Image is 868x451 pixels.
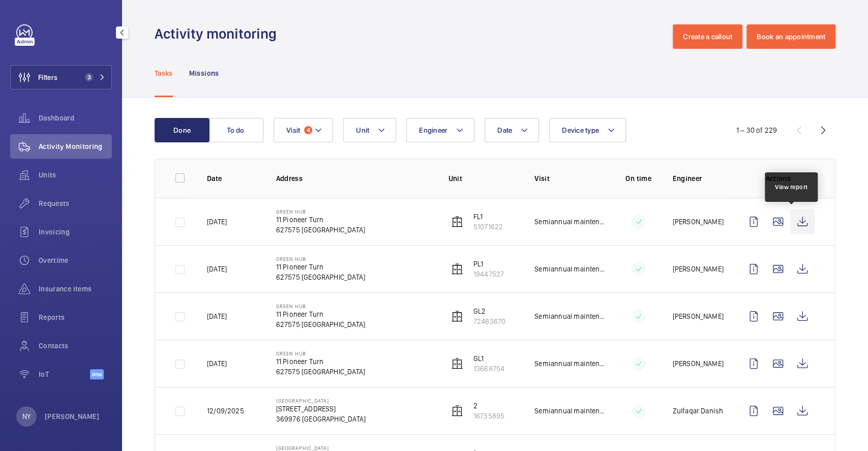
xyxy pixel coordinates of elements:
[207,406,244,416] p: 12/09/2025
[672,264,723,274] p: [PERSON_NAME]
[485,118,539,142] button: Date
[207,173,260,184] p: Date
[473,259,504,269] p: PL1
[473,212,503,222] p: FL1
[451,216,463,228] img: elevator.svg
[736,125,777,135] div: 1 – 30 of 229
[276,256,365,262] p: Green Hub
[155,24,283,43] h1: Activity monitoring
[207,264,227,274] p: [DATE]
[534,358,605,369] p: Semiannual maintenance
[562,126,599,134] span: Device type
[276,262,365,272] p: 11 Pioneer Turn
[473,316,505,326] p: 72463670
[534,217,605,227] p: Semiannual maintenance
[534,264,605,274] p: Semiannual maintenance
[39,227,112,237] span: Invoicing
[473,353,504,364] p: GL1
[276,398,366,404] p: [GEOGRAPHIC_DATA]
[85,73,93,81] span: 3
[45,411,100,422] p: [PERSON_NAME]
[473,401,504,411] p: 2
[39,141,112,152] span: Activity Monitoring
[189,68,219,78] p: Missions
[276,445,366,451] p: [GEOGRAPHIC_DATA]
[207,311,227,321] p: [DATE]
[207,358,227,369] p: [DATE]
[39,198,112,208] span: Requests
[39,255,112,265] span: Overtime
[672,406,723,416] p: Zulfaqar Danish
[39,341,112,351] span: Contacts
[406,118,474,142] button: Engineer
[39,170,112,180] span: Units
[451,405,463,417] img: elevator.svg
[746,24,835,49] button: Book an appointment
[155,118,209,142] button: Done
[207,217,227,227] p: [DATE]
[621,173,656,184] p: On time
[274,118,333,142] button: Visit4
[155,68,173,78] p: Tasks
[276,356,365,367] p: 11 Pioneer Turn
[343,118,396,142] button: Unit
[534,311,605,321] p: Semiannual maintenance
[208,118,263,142] button: To do
[473,222,503,232] p: 51071622
[276,303,365,309] p: Green Hub
[451,263,463,275] img: elevator.svg
[741,173,815,184] p: Actions
[276,367,365,377] p: 627575 [GEOGRAPHIC_DATA]
[22,411,31,422] p: NY
[549,118,626,142] button: Device type
[451,310,463,322] img: elevator.svg
[276,272,365,282] p: 627575 [GEOGRAPHIC_DATA]
[39,369,90,379] span: IoT
[448,173,519,184] p: Unit
[276,173,432,184] p: Address
[534,406,605,416] p: Semiannual maintenance
[473,269,504,279] p: 19447527
[473,411,504,421] p: 16735895
[419,126,447,134] span: Engineer
[672,358,723,369] p: [PERSON_NAME]
[451,357,463,370] img: elevator.svg
[39,113,112,123] span: Dashboard
[276,309,365,319] p: 11 Pioneer Turn
[10,65,112,89] button: Filters3
[276,208,365,215] p: Green Hub
[534,173,605,184] p: Visit
[672,217,723,227] p: [PERSON_NAME]
[276,350,365,356] p: Green Hub
[276,225,365,235] p: 627575 [GEOGRAPHIC_DATA]
[473,306,505,316] p: GL2
[276,414,366,424] p: 369976 [GEOGRAPHIC_DATA]
[672,173,725,184] p: Engineer
[90,369,104,379] span: Beta
[276,319,365,329] p: 627575 [GEOGRAPHIC_DATA]
[276,404,366,414] p: [STREET_ADDRESS]
[672,311,723,321] p: [PERSON_NAME]
[39,312,112,322] span: Reports
[473,364,504,374] p: 13668754
[304,126,312,134] span: 4
[286,126,300,134] span: Visit
[497,126,512,134] span: Date
[673,24,742,49] button: Create a callout
[356,126,369,134] span: Unit
[38,72,57,82] span: Filters
[775,183,808,192] div: View report
[39,284,112,294] span: Insurance items
[276,215,365,225] p: 11 Pioneer Turn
